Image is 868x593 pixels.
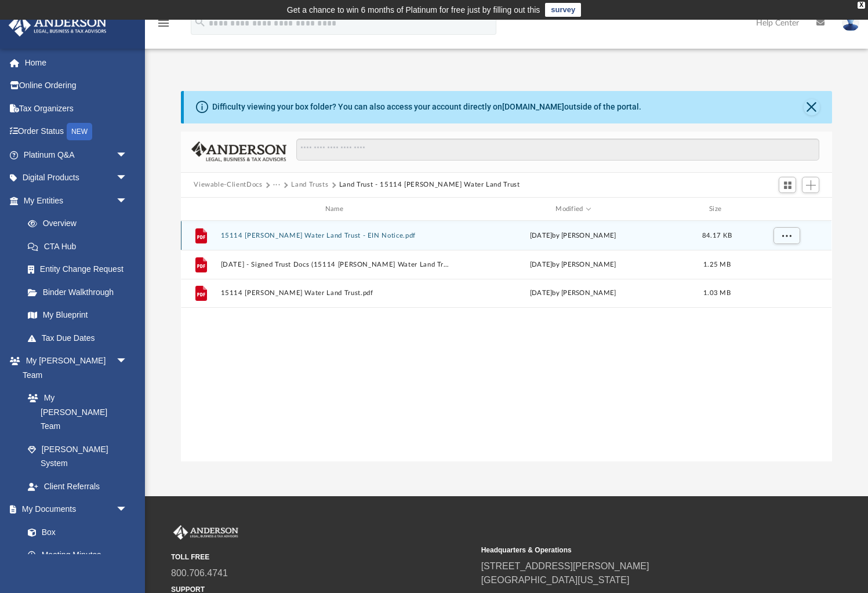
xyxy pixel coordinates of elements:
div: id [186,204,215,214]
a: menu [157,22,170,30]
i: search [194,16,206,28]
a: [DOMAIN_NAME] [502,102,564,111]
a: Order StatusNEW [8,120,145,144]
a: Home [8,51,145,74]
a: Box [16,521,133,544]
input: Search files and folders [296,139,819,161]
div: Size [694,204,740,214]
span: arrow_drop_down [116,498,139,522]
a: [STREET_ADDRESS][PERSON_NAME] [481,561,649,571]
button: Viewable-ClientDocs [194,180,262,190]
a: Digital Productsarrow_drop_down [8,166,145,190]
a: Overview [16,212,145,235]
div: [DATE] by [PERSON_NAME] [457,260,689,270]
span: arrow_drop_down [116,143,139,167]
div: Modified [457,204,689,214]
a: Binder Walkthrough [16,281,145,304]
a: survey [545,3,581,17]
button: Add [802,177,819,193]
a: Online Ordering [8,74,145,97]
button: Land Trusts [291,180,328,190]
div: close [858,2,865,9]
div: Get a chance to win 6 months of Platinum for free just by filling out this [287,3,540,17]
img: Anderson Advisors Platinum Portal [171,525,241,540]
a: Client Referrals [16,475,139,498]
a: My Blueprint [16,304,139,327]
a: Tax Due Dates [16,326,145,350]
a: My Entitiesarrow_drop_down [8,189,145,212]
button: Switch to Grid View [779,177,796,193]
span: arrow_drop_down [116,166,139,190]
div: [DATE] by [PERSON_NAME] [457,289,689,299]
a: CTA Hub [16,235,145,258]
button: 15114 [PERSON_NAME] Water Land Trust.pdf [221,290,452,297]
small: Headquarters & Operations [481,545,783,555]
button: 15114 [PERSON_NAME] Water Land Trust - EIN Notice.pdf [221,232,452,239]
small: TOLL FREE [171,552,473,562]
a: My Documentsarrow_drop_down [8,498,139,521]
button: Close [804,99,820,115]
a: Platinum Q&Aarrow_drop_down [8,143,145,166]
span: 1.25 MB [703,261,731,268]
a: My [PERSON_NAME] Teamarrow_drop_down [8,350,139,387]
a: Entity Change Request [16,258,145,281]
a: 800.706.4741 [171,568,228,578]
button: Land Trust - 15114 [PERSON_NAME] Water Land Trust [339,180,520,190]
div: id [746,204,827,214]
button: [DATE] - Signed Trust Docs (15114 [PERSON_NAME] Water Land Trust).pdf [221,261,452,268]
div: Difficulty viewing your box folder? You can also access your account directly on outside of the p... [212,101,641,113]
span: arrow_drop_down [116,189,139,213]
a: Meeting Minutes [16,544,139,567]
div: NEW [67,123,92,140]
a: [GEOGRAPHIC_DATA][US_STATE] [481,575,630,585]
button: ··· [273,180,281,190]
a: [PERSON_NAME] System [16,438,139,475]
span: 1.03 MB [703,290,731,297]
button: More options [773,227,800,245]
span: 84.17 KB [702,232,732,239]
a: Tax Organizers [8,97,145,120]
img: Anderson Advisors Platinum Portal [5,14,110,37]
a: My [PERSON_NAME] Team [16,387,133,438]
i: menu [157,16,170,30]
div: Name [220,204,452,214]
div: grid [181,221,831,461]
div: [DATE] by [PERSON_NAME] [457,231,689,241]
span: arrow_drop_down [116,350,139,373]
img: User Pic [842,14,859,31]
